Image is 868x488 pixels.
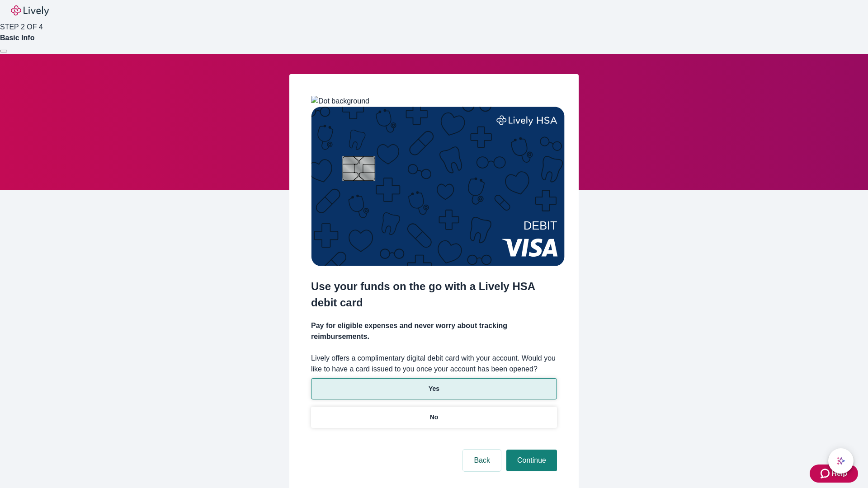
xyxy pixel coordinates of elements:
[311,378,557,399] button: Yes
[311,407,557,428] button: No
[430,413,439,422] p: No
[11,5,49,16] img: Lively
[463,450,501,471] button: Back
[311,96,369,107] img: Dot background
[311,353,557,375] label: Lively offers a complimentary digital debit card with your account. Would you like to have a card...
[836,456,845,465] svg: Lively AI Assistant
[311,320,557,342] h4: Pay for eligible expenses and never worry about tracking reimbursements.
[828,448,854,474] button: chat
[311,278,557,311] h2: Use your funds on the go with a Lively HSA debit card
[831,468,847,479] span: Help
[821,468,831,479] svg: Zendesk support icon
[810,465,858,483] button: Zendesk support iconHelp
[311,107,565,266] img: Debit card
[429,384,439,394] p: Yes
[506,450,557,471] button: Continue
